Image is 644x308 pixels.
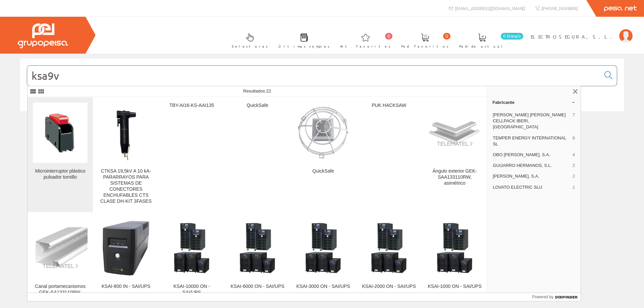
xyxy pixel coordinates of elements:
[20,120,624,125] div: © Grupo Peisa
[427,168,482,186] div: Ángulo exterior GEK-SAA133110RW, asimétrico
[493,135,570,147] span: TEMPER ENERGY INTERNATIONAL SL
[455,5,525,11] span: [EMAIL_ADDRESS][DOMAIN_NAME]
[362,284,416,290] div: KSAI-2000 ON - SAI/UPS
[493,173,570,179] span: [PERSON_NAME], S.A.
[296,105,351,161] img: QuickSafe
[272,28,333,52] a: Últimas compras
[296,221,351,275] img: KSAI-3000 ON - SAI/UPS
[164,103,219,109] div: TBY-AI16-KS-AAI135
[573,163,575,169] span: 2
[99,284,153,290] div: KSAI-800 IN - SAI/UPS
[99,168,153,204] div: CTKSA 19,5kV A 10 kA-PARARRAYOS PARA SISTEMAS DE CONECTORES ENCHUFABLES CTS CLASE DH-KIT 3FASES
[573,173,575,179] span: 2
[243,88,271,94] span: Resultados:
[33,227,88,269] img: Canal portamecanismos GEK-SA133110RW, asimétrico
[573,152,575,158] span: 4
[296,284,351,290] div: KSAI-3000 ON - SAI/UPS
[362,103,416,109] div: PUK HACKSAW
[531,33,616,40] span: ELECTROSEGURA, S.L.
[159,97,224,212] a: TBY-AI16-KS-AAI135
[493,184,570,190] span: LOVATO ELECTRIC SLU
[99,105,153,160] img: CTKSA 19,5kV A 10 kA-PARARRAYOS PARA SISTEMAS DE CONECTORES ENCHUFABLES CTS CLASE DH-KIT 3FASES
[230,284,285,290] div: KSAI-6000 ON - SAI/UPS
[33,284,88,302] div: Canal portamecanismos GEK-SA133110RW, asimétrico
[422,97,487,212] a: Ángulo exterior GEK-SAA133110RW, asimétrico Ángulo exterior GEK-SAA133110RW, asimétrico
[230,103,285,109] div: QuickSafe
[427,284,482,290] div: KSAI-1000 ON - SAI/UPS
[356,97,422,212] a: PUK HACKSAW
[266,88,271,94] span: 22
[225,28,271,52] a: Selectores
[532,293,581,301] a: Powered by
[290,97,356,212] a: QuickSafe QuickSafe
[573,112,575,130] span: 7
[573,135,575,147] span: 6
[459,43,505,50] span: Pedido actual
[164,284,219,296] div: KSAI-10000 ON - SAI/UPS
[225,97,290,212] a: QuickSafe
[278,43,330,50] span: Últimas compras
[33,168,88,180] div: Microinterruptor plástico pulsador tornillo
[28,97,93,212] a: Microinterruptor plástico pulsador tornillo Microinterruptor plástico pulsador tornillo
[493,112,570,130] span: [PERSON_NAME] [PERSON_NAME] CELLPACK IBERI,[GEOGRAPHIC_DATA]
[427,221,482,275] img: KSAI-1000 ON - SAI/UPS
[230,221,285,275] img: KSAI-6000 ON - SAI/UPS
[532,294,553,300] span: Powered by
[493,152,570,158] span: OBO [PERSON_NAME], S.A.
[493,163,570,169] span: GUIJARRO HERMANOS, S.L.
[232,43,268,50] span: Selectores
[531,28,633,34] a: ELECTROSEGURA, S.L.
[573,184,575,190] span: 1
[541,5,578,11] span: [PHONE_NUMBER]
[296,168,351,174] div: QuickSafe
[452,28,525,52] a: 0 línea/s Pedido actual
[33,112,88,153] img: Microinterruptor plástico pulsador tornillo
[164,221,219,275] img: KSAI-10000 ON - SAI/UPS
[93,97,159,212] a: CTKSA 19,5kV A 10 kA-PARARRAYOS PARA SISTEMAS DE CONECTORES ENCHUFABLES CTS CLASE DH-KIT 3FASES C...
[501,33,523,40] span: 0 línea/s
[385,33,392,40] span: 0
[443,33,450,40] span: 0
[401,43,449,50] span: Ped. favoritos
[340,43,391,50] span: Art. favoritos
[18,23,68,48] img: Grupo Peisa
[99,221,153,275] img: KSAI-800 IN - SAI/UPS
[27,66,600,86] input: Buscar...
[427,119,482,147] img: Ángulo exterior GEK-SAA133110RW, asimétrico
[487,97,581,108] a: Fabricante
[362,221,416,275] img: KSAI-2000 ON - SAI/UPS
